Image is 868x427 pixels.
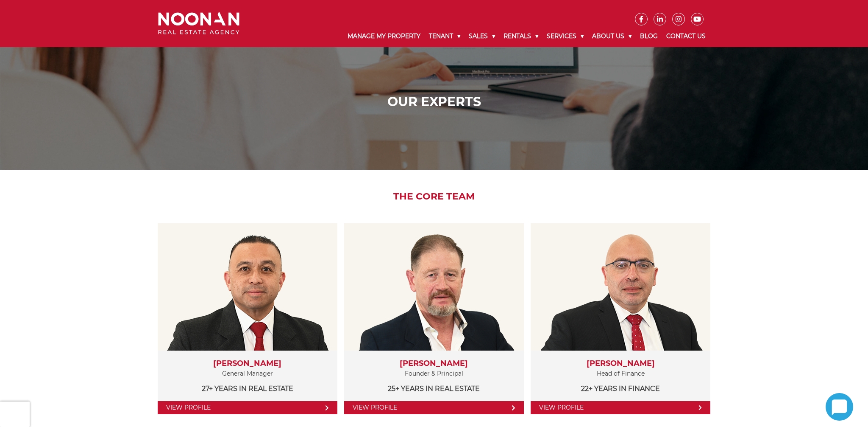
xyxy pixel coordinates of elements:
[425,25,465,47] a: Tenant
[539,383,702,394] p: 22+ years in Finance
[166,383,329,394] p: 27+ years in Real Estate
[160,94,708,110] h1: Our Experts
[343,25,425,47] a: Manage My Property
[465,25,499,47] a: Sales
[539,368,702,379] p: Head of Finance
[531,401,710,414] a: View Profile
[158,12,239,35] img: Noonan Real Estate Agency
[166,368,329,379] p: General Manager
[539,359,702,368] h3: [PERSON_NAME]
[344,401,524,414] a: View Profile
[152,191,717,202] h2: The Core Team
[542,25,588,47] a: Services
[499,25,542,47] a: Rentals
[158,401,337,414] a: View Profile
[636,25,662,47] a: Blog
[588,25,636,47] a: About Us
[353,383,515,394] p: 25+ years in Real Estate
[662,25,710,47] a: Contact Us
[166,359,329,368] h3: [PERSON_NAME]
[353,368,515,379] p: Founder & Principal
[353,359,515,368] h3: [PERSON_NAME]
